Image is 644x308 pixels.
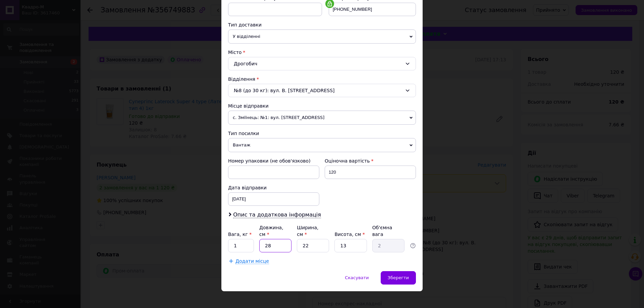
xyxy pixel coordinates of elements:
div: Дата відправки [228,184,319,191]
span: Додати місце [235,258,269,264]
div: Номер упаковки (не обов'язково) [228,158,319,164]
span: Скасувати [345,275,369,280]
span: Тип доставки [228,22,262,27]
span: с. Зміїнець: №1: вул. [STREET_ADDRESS] [228,111,416,125]
div: Об'ємна вага [372,224,405,238]
span: Зберегти [388,275,409,280]
span: У відділенні [228,29,416,44]
input: +380 [329,3,416,16]
label: Висота, см [334,232,365,237]
div: Дрогобич [228,57,416,70]
span: Вантаж [228,138,416,152]
div: Оціночна вартість [325,158,416,164]
div: Відділення [228,76,416,82]
label: Довжина, см [259,225,283,237]
span: Опис та додаткова інформація [233,211,321,218]
div: Місто [228,49,416,56]
span: Місце відправки [228,103,269,109]
label: Ширина, см [297,225,318,237]
div: №8 (до 30 кг): вул. В. [STREET_ADDRESS] [228,84,416,97]
span: Тип посилки [228,131,259,136]
label: Вага, кг [228,232,252,237]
